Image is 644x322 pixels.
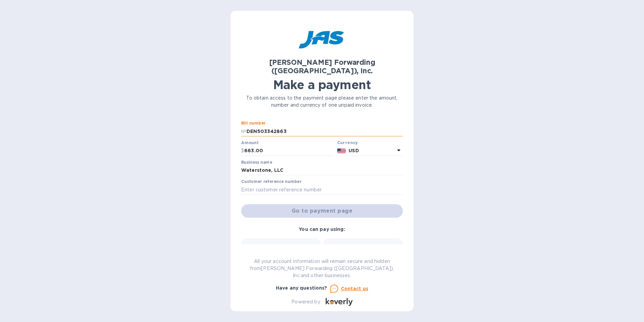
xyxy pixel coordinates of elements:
input: Enter bill number [247,126,403,136]
label: Customer reference number [241,180,301,184]
h1: Make a payment [241,78,403,92]
label: Business name [241,160,272,164]
b: You can pay using: [299,226,345,232]
u: Contact us [341,286,368,291]
b: Have any questions? [276,285,327,291]
label: Amount [241,141,258,145]
p: To obtain access to the payment page please enter the amount, number and currency of one unpaid i... [241,95,403,109]
p: Powered by [291,298,320,305]
input: Enter customer reference number [241,185,403,195]
input: 0.00 [244,146,334,156]
p: $ [241,147,244,154]
img: USD [337,149,346,153]
input: Enter business name [241,165,403,176]
label: Bill number [241,122,265,126]
b: USD [349,148,359,153]
p: All your account information will remain secure and hidden from [PERSON_NAME] Forwarding ([GEOGRA... [241,258,403,279]
b: Currency [337,140,358,145]
b: [PERSON_NAME] Forwarding ([GEOGRAPHIC_DATA]), Inc. [269,58,375,75]
p: № [241,128,247,135]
